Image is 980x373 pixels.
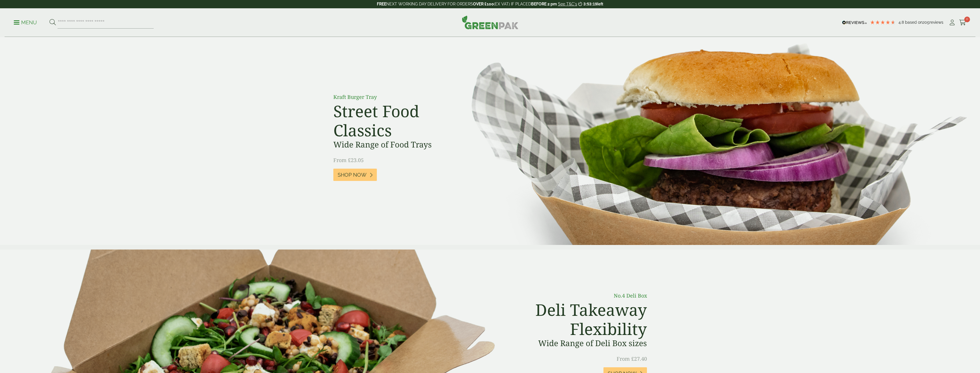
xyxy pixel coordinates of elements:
[558,2,577,6] a: See T&C's
[597,2,603,6] span: left
[14,19,37,26] p: Menu
[462,15,518,29] img: GreenPak Supplies
[922,20,929,25] span: 205
[929,20,943,25] span: reviews
[333,140,462,149] h3: Wide Range of Food Trays
[333,157,364,163] span: From £23.05
[898,20,905,25] span: 4.8
[14,19,37,25] a: Menu
[338,172,367,178] span: Shop Now
[959,18,966,27] a: 0
[964,17,970,22] span: 0
[905,20,922,25] span: Based on
[531,2,557,6] strong: BEFORE 2 pm
[522,300,647,338] h2: Deli Takeaway Flexibility
[522,292,647,300] p: No.4 Deli Box
[949,20,956,25] i: My Account
[333,169,377,181] a: Shop Now
[617,355,647,362] span: From £27.40
[583,2,597,6] span: 3:53:19
[473,2,494,6] strong: OVER £100
[377,2,386,6] strong: FREE
[522,338,647,348] h3: Wide Range of Deli Box sizes
[870,20,896,25] div: 4.79 Stars
[842,21,867,25] img: REVIEWS.io
[441,37,980,245] img: Street Food Classics
[333,93,462,101] p: Kraft Burger Tray
[333,101,462,140] h2: Street Food Classics
[959,20,966,25] i: Cart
